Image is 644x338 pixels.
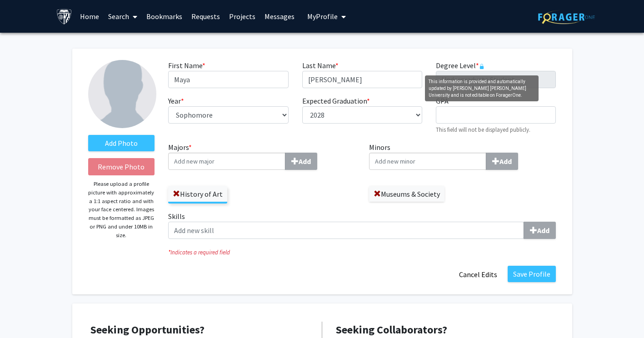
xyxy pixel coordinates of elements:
a: Requests [187,0,225,32]
button: Remove Photo [88,158,155,175]
label: Museums & Society [369,186,444,202]
button: Majors* [285,153,317,170]
p: Please upload a profile picture with approximately a 1:1 aspect ratio and with your face centered... [88,180,155,239]
button: Cancel Edits [453,266,503,283]
img: ForagerOne Logo [538,10,595,24]
label: Minors [369,142,556,170]
span: My Profile [307,12,338,21]
label: Skills [168,211,556,239]
label: First Name [168,60,205,71]
b: Add [299,157,311,166]
input: Majors*Add [168,153,285,170]
a: Messages [260,0,299,32]
input: SkillsAdd [168,222,524,239]
label: Year [168,95,184,106]
b: Add [537,226,549,235]
svg: This information is provided and automatically updated by Johns Hopkins University and is not edi... [479,64,484,69]
img: Profile Picture [88,60,156,128]
span: Seeking Opportunities? [90,323,205,337]
label: Majors [168,142,355,170]
label: History of Art [168,186,227,202]
a: Home [75,0,104,32]
input: MinorsAdd [369,153,486,170]
a: Search [104,0,142,32]
img: Johns Hopkins University Logo [56,9,72,25]
small: This field will not be displayed publicly. [436,126,530,133]
i: Indicates a required field [168,248,556,257]
b: Add [499,157,512,166]
button: Save Profile [508,266,556,282]
button: Skills [524,222,556,239]
label: AddProfile Picture [88,135,155,151]
label: Expected Graduation [302,95,370,106]
a: Bookmarks [142,0,187,32]
a: Projects [225,0,260,32]
label: Degree Level [436,60,484,71]
div: This information is provided and automatically updated by [PERSON_NAME] [PERSON_NAME] University ... [425,75,539,101]
iframe: Chat [7,297,39,331]
button: Minors [486,153,518,170]
span: Seeking Collaborators? [336,323,447,337]
label: Last Name [302,60,339,71]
